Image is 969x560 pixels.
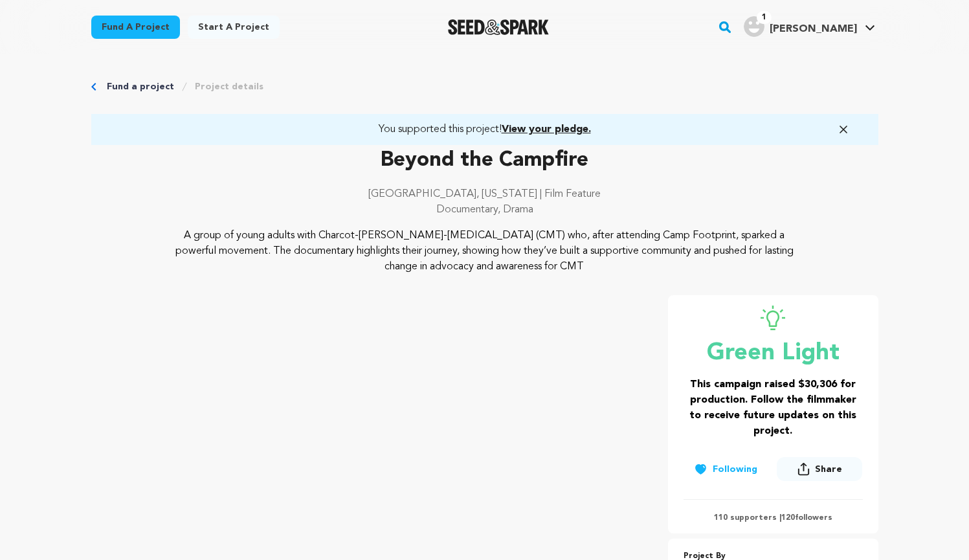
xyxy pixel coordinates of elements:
span: Share [815,463,842,476]
span: 1 [757,11,772,24]
a: Emily S.'s Profile [741,14,878,37]
a: You supported this project!View your pledge. [107,122,863,137]
span: View your pledge. [502,124,591,135]
button: Following [684,458,768,481]
a: Seed&Spark Homepage [448,19,550,35]
span: 120 [781,514,795,522]
p: [GEOGRAPHIC_DATA], [US_STATE] | Film Feature [91,186,878,202]
p: Green Light [684,341,863,366]
a: Fund a project [91,16,180,39]
a: Project details [195,80,263,93]
p: A group of young adults with Charcot-[PERSON_NAME]-[MEDICAL_DATA] (CMT) who, after attending Camp... [170,228,799,274]
button: Share [777,457,862,481]
div: Emily S.'s Profile [744,16,857,37]
a: Start a project [188,16,280,39]
a: Fund a project [107,80,174,93]
p: Documentary, Drama [91,202,878,218]
img: Seed&Spark Logo Dark Mode [448,19,550,35]
div: Breadcrumb [91,80,878,93]
p: 110 supporters | followers [684,513,863,523]
img: user.png [744,16,764,37]
span: [PERSON_NAME] [770,24,857,34]
p: Beyond the Campfire [91,145,878,176]
span: Share [777,457,862,486]
h3: This campaign raised $30,306 for production. Follow the filmmaker to receive future updates on th... [684,377,863,439]
span: Emily S.'s Profile [741,14,878,41]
